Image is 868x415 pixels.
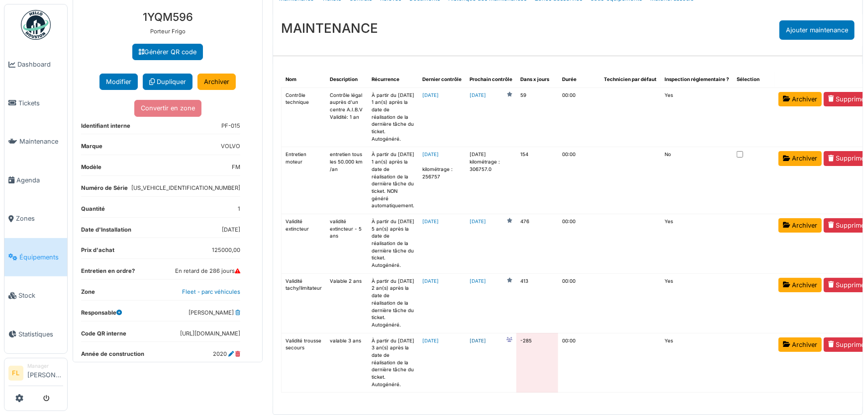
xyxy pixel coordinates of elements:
a: Générer QR code [132,44,203,60]
dt: Identifiant interne [81,122,130,134]
dt: Année de construction [81,350,144,362]
a: Dupliquer [143,74,193,90]
dt: Date d'Installation [81,226,131,238]
img: Badge_color-CXgf-gQk.svg [21,10,51,40]
td: 00:00 [558,147,600,214]
a: Archiver [778,337,822,352]
a: [DATE] [470,92,486,99]
td: 00:00 [558,333,600,393]
a: Dashboard [4,45,67,84]
a: Archiver [778,278,822,292]
a: Fleet - parc véhicules [182,288,240,295]
td: 00:00 [558,87,600,147]
td: Validité tachy/limitateur [282,273,326,333]
a: [DATE] [422,278,439,284]
dt: Entretien en ordre? [81,267,135,279]
dd: [PERSON_NAME] [189,309,240,317]
td: 413 [516,273,558,333]
a: Tickets [4,84,67,123]
dt: Responsable [81,309,122,321]
dt: Code QR interne [81,330,126,342]
td: [DATE] kilométrage : 306757.0 [466,147,516,214]
a: Maintenance [4,122,67,161]
dt: Modèle [81,163,101,175]
span: Agenda [16,175,63,185]
a: Agenda [4,161,67,200]
dt: Prix d'achat [81,246,114,258]
th: Dans x jours [516,72,558,87]
td: À partir du [DATE] 5 an(s) après la date de réalisation de la dernière tâche du ticket. Autogénéré. [368,214,418,273]
td: validité extincteur - 5 ans [326,214,368,273]
td: entretien tous les 50.000 km /an [326,147,368,214]
span: Statistiques [18,330,63,339]
a: Équipements [4,238,67,277]
span: translation missing: fr.shared.yes [665,338,673,343]
a: [DATE] [422,219,439,224]
td: Contrôle technique [282,87,326,147]
td: À partir du [DATE] 2 an(s) après la date de réalisation de la dernière tâche du ticket. Autogénéré. [368,273,418,333]
li: FL [8,366,23,381]
a: [DATE] [422,152,439,157]
dd: [US_VEHICLE_IDENTIFICATION_NUMBER] [131,184,240,192]
td: Contrôle légal auprès d'un centre A.I.B.V Validité: 1 an [326,87,368,147]
th: Dernier contrôle [418,72,466,87]
td: Validité trousse secours [282,333,326,393]
a: [DATE] [470,218,486,226]
dt: Quantité [81,205,105,217]
td: valable 3 ans [326,333,368,393]
td: À partir du [DATE] 1 an(s) après la date de réalisation de la dernière tâche du ticket. NON génér... [368,147,418,214]
td: kilométrage : 256757 [418,147,466,214]
td: Valable 2 ans [326,273,368,333]
th: Prochain contrôle [466,72,516,87]
a: Archiver [197,74,236,90]
th: Description [326,72,368,87]
dt: Marque [81,142,102,155]
dd: 2020 [213,350,240,358]
td: 476 [516,214,558,273]
td: À partir du [DATE] 1 an(s) après la date de réalisation de la dernière tâche du ticket. Autogénéré. [368,87,418,147]
dd: En retard de 286 jours [175,267,240,275]
a: [DATE] [470,337,486,345]
th: Sélection [733,72,774,87]
td: 154 [516,147,558,214]
h3: 1YQM596 [81,10,254,23]
span: translation missing: fr.shared.yes [665,278,673,284]
a: Archiver [778,218,822,233]
a: Zones [4,199,67,238]
td: -285 [516,333,558,393]
td: 59 [516,87,558,147]
a: [DATE] [422,92,439,98]
th: Récurrence [368,72,418,87]
div: Ajouter maintenance [779,20,855,40]
a: FL Manager[PERSON_NAME] [8,362,63,386]
span: translation missing: fr.shared.yes [665,219,673,224]
li: [PERSON_NAME] [27,362,63,384]
dt: Numéro de Série [81,184,128,196]
span: Maintenance [19,137,63,146]
div: Manager [27,362,63,370]
p: Porteur Frigo [81,27,254,36]
dd: PF-015 [221,122,240,130]
a: Archiver [778,151,822,166]
h3: MAINTENANCE [281,20,378,36]
th: Durée [558,72,600,87]
span: Dashboard [17,60,63,69]
td: 00:00 [558,273,600,333]
th: Technicien par défaut [600,72,661,87]
dd: FM [232,163,240,171]
a: Statistiques [4,315,67,354]
span: Équipements [19,252,63,262]
a: [DATE] [422,338,439,343]
dd: VOLVO [221,142,240,151]
dd: [DATE] [222,226,240,234]
span: Stock [18,291,63,300]
a: Stock [4,276,67,315]
th: Inspection réglementaire ? [661,72,733,87]
dd: 1 [238,205,240,213]
td: Entretien moteur [282,147,326,214]
dt: Zone [81,288,95,300]
span: Zones [16,214,63,223]
dd: 125000,00 [212,246,240,254]
dd: [URL][DOMAIN_NAME] [180,330,240,338]
span: Tickets [18,98,63,108]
